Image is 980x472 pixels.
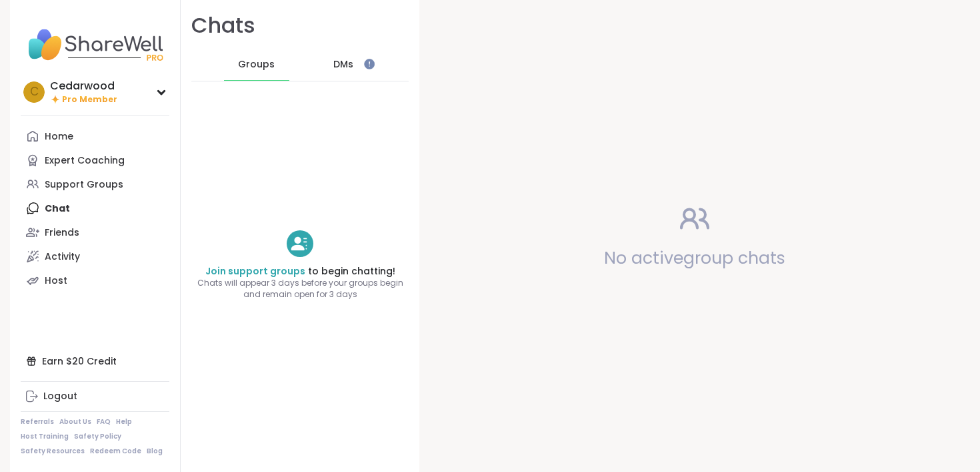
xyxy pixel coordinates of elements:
a: Support Groups [21,172,169,196]
div: Support Groups [45,178,123,192]
a: FAQ [97,417,111,427]
a: About Us [59,417,91,427]
span: Pro Member [62,94,117,105]
a: Safety Resources [21,447,85,456]
div: Activity [45,250,80,264]
a: Friends [21,220,169,244]
div: Cedarwood [50,79,117,93]
iframe: Spotlight [364,59,375,69]
a: Help [116,417,132,427]
a: Referrals [21,417,54,427]
div: Expert Coaching [45,154,125,168]
h4: to begin chatting! [181,265,419,278]
span: Groups [238,58,275,71]
h1: Chats [191,11,255,41]
a: Logout [21,385,169,409]
span: Chats will appear 3 days before your groups begin and remain open for 3 days [181,278,419,300]
a: Join support groups [205,264,305,278]
span: No active group chats [604,246,785,270]
div: Host [45,274,67,288]
a: Expert Coaching [21,148,169,172]
span: DMs [333,58,353,71]
a: Host [21,268,169,292]
a: Redeem Code [90,447,141,456]
a: Activity [21,244,169,268]
div: Friends [45,226,79,240]
span: C [30,83,39,101]
img: ShareWell Nav Logo [21,21,169,68]
a: Host Training [21,432,69,441]
div: Home [45,130,73,144]
div: Logout [43,390,77,403]
a: Safety Policy [74,432,121,441]
div: Earn $20 Credit [21,349,169,373]
a: Blog [147,447,163,456]
a: Home [21,124,169,148]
